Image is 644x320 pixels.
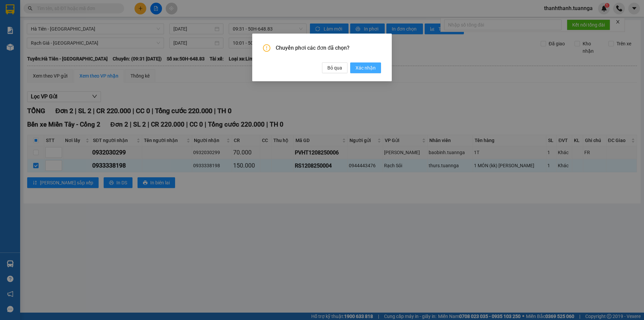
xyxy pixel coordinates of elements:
span: Xác nhận [356,64,376,72]
button: Bỏ qua [322,62,347,73]
button: Xác nhận [350,62,381,73]
span: Bỏ qua [327,64,342,72]
span: exclamation-circle [263,44,270,52]
span: Chuyển phơi các đơn đã chọn? [276,44,381,52]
